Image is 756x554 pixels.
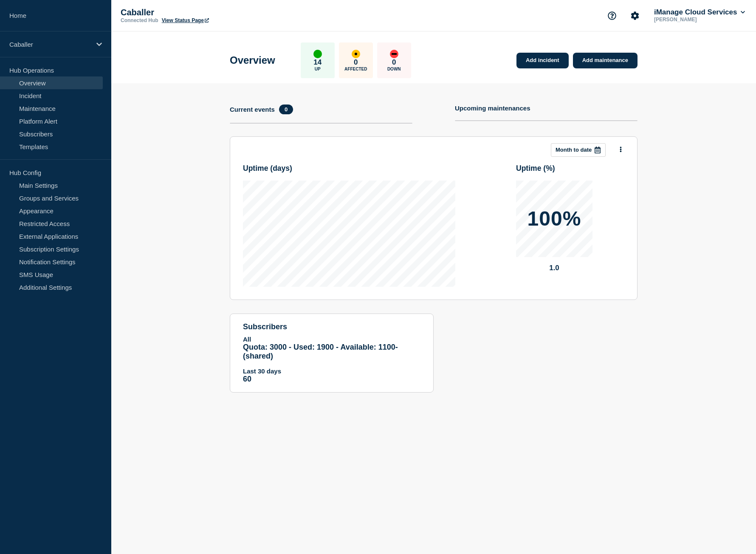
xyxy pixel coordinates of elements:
span: 0 [279,105,293,114]
button: iManage Cloud Services [652,8,747,17]
h1: Overview [230,54,275,66]
p: Caballer [121,8,291,17]
button: Month to date [551,143,606,157]
div: up [313,50,322,58]
p: All [243,336,420,343]
p: Caballer [9,41,91,48]
a: Add maintenance [573,53,638,68]
p: 0 [392,58,396,67]
button: Account settings [626,7,644,25]
p: 100% [528,209,581,229]
a: View Status Page [162,17,209,23]
p: Down [387,67,401,71]
p: Affected [344,67,367,71]
p: Up [315,67,321,71]
div: down [390,50,398,58]
button: Support [603,7,621,25]
p: 60 [243,375,420,384]
p: 1.0 [516,264,592,272]
span: Quota: 3000 - Used: 1900 - Available: 1100 - (shared) [243,343,398,360]
p: Last 30 days [243,367,420,375]
h4: Current events [230,106,275,113]
p: 0 [354,58,358,67]
h4: Upcoming maintenances [455,105,530,112]
h4: subscribers [243,322,420,331]
p: Month to date [556,147,592,153]
div: affected [352,50,360,58]
p: 14 [313,58,322,67]
h3: Uptime ( % ) [516,164,555,173]
h3: Uptime ( days ) [243,164,292,173]
p: Connected Hub [121,17,158,23]
p: [PERSON_NAME] [652,17,741,23]
a: Add incident [516,53,569,68]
